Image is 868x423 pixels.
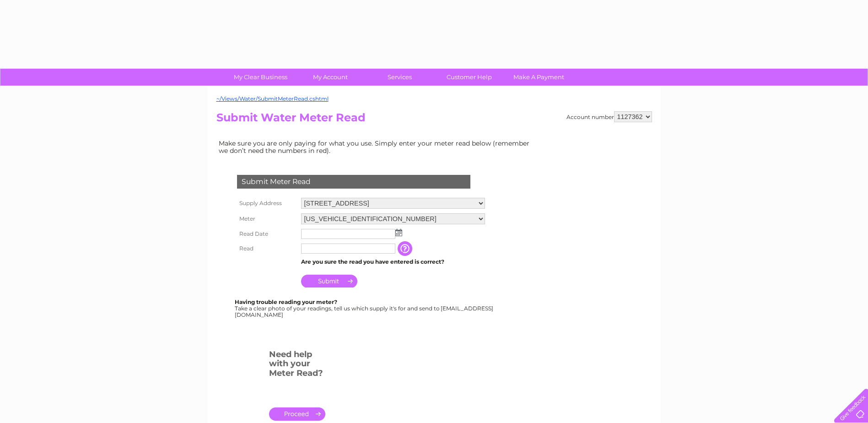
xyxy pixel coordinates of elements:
div: Account number [566,111,652,122]
a: Services [362,69,437,86]
th: Meter [235,211,299,227]
div: Submit Meter Read [237,175,470,189]
th: Read [235,241,299,256]
b: Having trouble reading your meter? [235,298,337,305]
img: ... [395,229,402,236]
h2: Submit Water Meter Read [216,111,652,129]
h3: Need help with your Meter Read? [269,348,325,383]
a: My Account [292,69,368,86]
input: Submit [301,275,357,287]
a: . [269,407,325,421]
a: ~/Views/Water/SubmitMeterRead.cshtml [216,95,329,102]
a: My Clear Business [223,69,298,86]
th: Supply Address [235,195,299,211]
a: Customer Help [431,69,507,86]
input: Information [398,241,414,256]
td: Make sure you are only paying for what you use. Simply enter your meter read below (remember we d... [216,137,537,157]
a: Make A Payment [501,69,577,86]
div: Take a clear photo of your readings, tell us which supply it's for and send to [EMAIL_ADDRESS][DO... [235,299,495,318]
th: Read Date [235,227,299,241]
td: Are you sure the read you have entered is correct? [299,256,487,268]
